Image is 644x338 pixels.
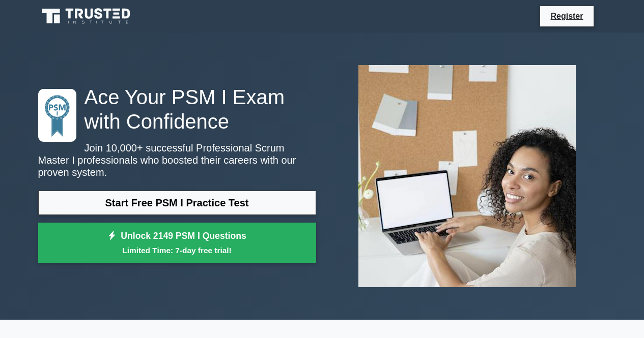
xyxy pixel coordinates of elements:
[38,223,316,263] a: Unlock 2149 PSM I QuestionsLimited Time: 7-day free trial!
[38,191,316,215] a: Start Free PSM I Practice Test
[51,244,303,256] small: Limited Time: 7-day free trial!
[544,10,589,22] a: Register
[38,142,316,178] p: Join 10,000+ successful Professional Scrum Master I professionals who boosted their careers with ...
[38,85,316,134] h1: Ace Your PSM I Exam with Confidence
